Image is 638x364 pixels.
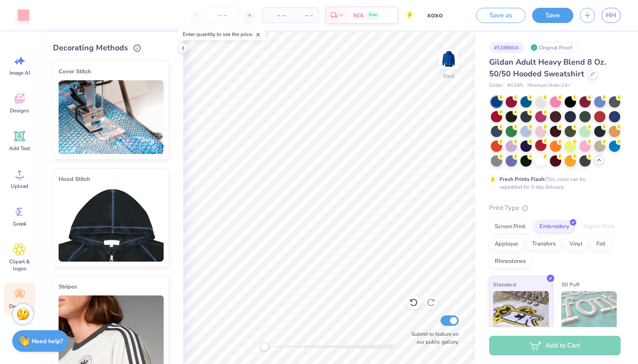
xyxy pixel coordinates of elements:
[591,238,611,251] div: Foil
[59,282,164,292] div: Stripes
[53,42,169,54] div: Decorating Methods
[443,72,454,80] div: Back
[489,57,606,79] span: Gildan Adult Heavy Blend 8 Oz. 50/50 Hooded Sweatshirt
[421,7,463,24] input: Untitled Design
[489,203,621,213] div: Print Type
[528,42,577,53] div: Original Proof
[11,183,28,190] span: Upload
[9,303,30,310] span: Decorate
[526,238,561,251] div: Transfers
[602,8,621,23] a: HH
[500,176,546,183] strong: Fresh Prints Flash:
[206,7,240,23] input: – –
[507,82,523,89] span: # G185
[59,174,164,184] div: Hood Stitch
[578,220,620,233] div: Digital Print
[296,11,313,20] span: – –
[59,80,164,154] img: Cover Stitch
[440,50,457,68] img: Back
[9,145,30,152] span: Add Text
[534,220,575,233] div: Embroidery
[493,291,549,334] img: Standard
[527,82,571,89] span: Minimum Order: 24 +
[561,280,579,289] span: 3D Puff
[59,66,164,77] div: Cover Stitch
[532,8,573,23] button: Save
[561,291,617,334] img: 3D Puff
[476,8,526,23] button: Save as
[260,342,269,351] div: Accessibility label
[10,107,29,114] span: Designs
[369,12,377,18] span: Free
[353,11,364,20] span: N/A
[489,82,503,89] span: Gildan
[10,69,30,76] span: Image AI
[13,220,26,227] span: Greek
[59,188,164,262] img: Hood Stitch
[5,258,34,272] span: Clipart & logos
[489,42,524,53] div: # 518860A
[500,175,606,191] div: This color can be expedited for 5 day delivery.
[606,10,616,20] span: HH
[178,28,266,40] div: Enter quantity to see the price.
[489,255,531,268] div: Rhinestones
[32,337,63,345] strong: Need help?
[564,238,588,251] div: Vinyl
[489,220,531,233] div: Screen Print
[407,330,459,346] label: Submit to feature on our public gallery.
[493,280,516,289] span: Standard
[489,238,524,251] div: Applique
[268,11,285,20] span: – –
